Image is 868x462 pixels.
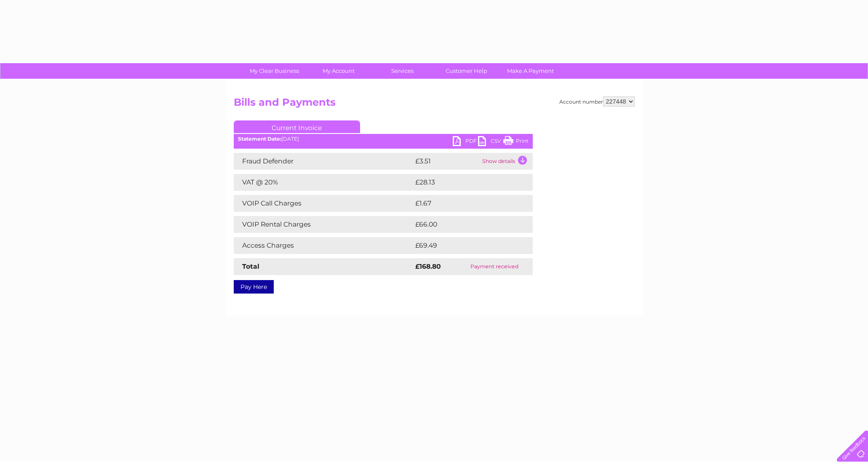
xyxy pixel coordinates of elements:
[453,136,478,148] a: PDF
[234,280,274,294] a: Pay Here
[415,262,441,270] strong: £168.80
[238,136,281,142] b: Statement Date:
[234,195,413,212] td: VOIP Call Charges
[234,120,360,133] a: Current Invoice
[413,216,516,233] td: £66.00
[234,153,413,170] td: Fraud Defender
[234,136,533,142] div: [DATE]
[432,63,501,79] a: Customer Help
[480,153,533,170] td: Show details
[240,63,309,79] a: My Clear Business
[503,136,529,148] a: Print
[413,195,512,212] td: £1.67
[413,153,480,170] td: £3.51
[559,96,635,107] div: Account number
[234,216,413,233] td: VOIP Rental Charges
[242,262,259,270] strong: Total
[457,258,533,275] td: Payment received
[496,63,565,79] a: Make A Payment
[234,237,413,254] td: Access Charges
[413,174,515,191] td: £28.13
[304,63,373,79] a: My Account
[234,174,413,191] td: VAT @ 20%
[368,63,437,79] a: Services
[478,136,503,148] a: CSV
[413,237,516,254] td: £69.49
[234,96,635,112] h2: Bills and Payments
